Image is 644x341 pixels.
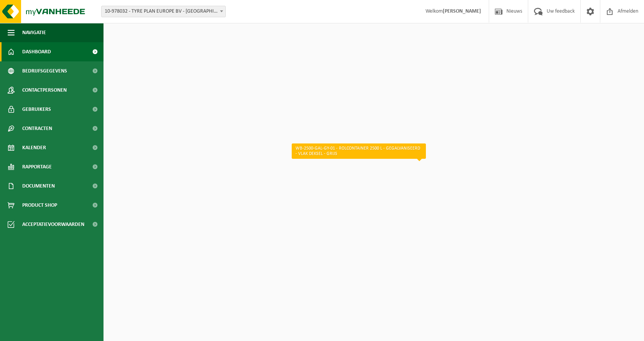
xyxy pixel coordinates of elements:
span: Navigatie [22,23,46,42]
span: Product Shop [22,196,57,215]
span: Rapportage [22,157,52,176]
span: 10-978032 - TYRE PLAN EUROPE BV - KALMTHOUT [102,6,225,17]
span: Documenten [22,176,55,196]
span: Gebruikers [22,100,51,119]
span: Dashboard [22,42,51,61]
span: Kalender [22,138,46,157]
span: Contactpersonen [22,81,67,100]
strong: [PERSON_NAME] [443,8,481,14]
span: Acceptatievoorwaarden [22,215,84,234]
span: Bedrijfsgegevens [22,61,67,81]
span: Contracten [22,119,52,138]
span: 10-978032 - TYRE PLAN EUROPE BV - KALMTHOUT [101,6,226,17]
